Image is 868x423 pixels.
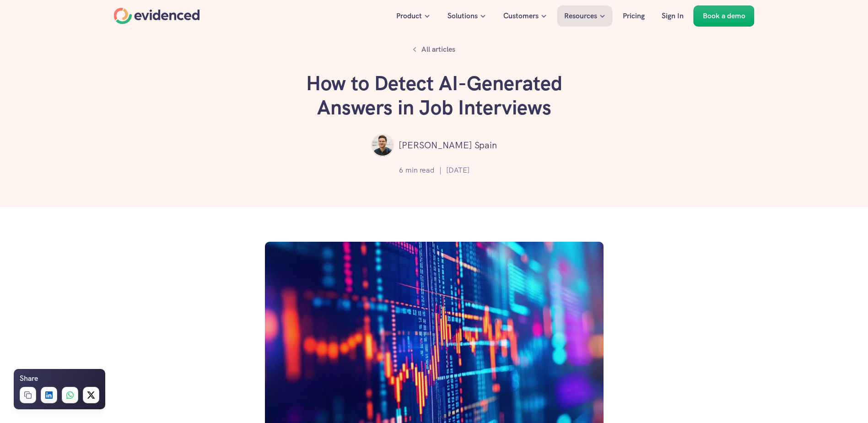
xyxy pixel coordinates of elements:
[399,138,497,152] p: [PERSON_NAME] Spain
[405,164,435,176] p: min read
[616,5,652,27] a: Pricing
[694,5,755,27] a: Book a demo
[421,43,455,55] p: All articles
[371,134,394,157] img: ""
[447,10,478,22] p: Solutions
[623,10,645,22] p: Pricing
[655,5,690,27] a: Sign In
[564,10,597,22] p: Resources
[114,8,200,24] a: Home
[297,71,571,120] h1: How to Detect AI-Generated Answers in Job Interviews
[446,164,469,176] p: [DATE]
[408,41,460,58] a: All articles
[20,373,38,385] h6: Share
[439,164,442,176] p: |
[399,164,403,176] p: 6
[703,10,745,22] p: Book a demo
[503,10,539,22] p: Customers
[396,10,422,22] p: Product
[662,10,684,22] p: Sign In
